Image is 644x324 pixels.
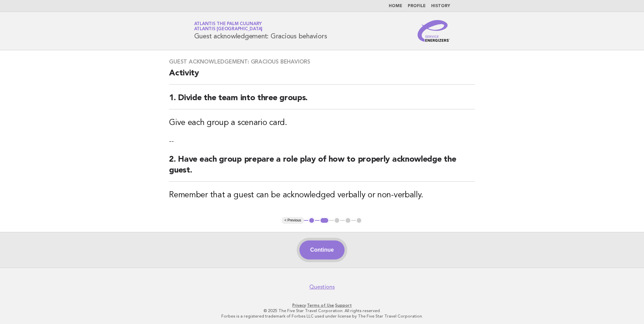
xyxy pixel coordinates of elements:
button: 2 [319,217,329,224]
img: Service Energizers [418,20,450,42]
button: 1 [308,217,315,224]
button: < Previous [282,217,304,224]
p: -- [169,137,475,146]
h2: 1. Divide the team into three groups. [169,93,475,109]
a: Privacy [292,303,306,308]
h2: 2. Have each group prepare a role play of how to properly acknowledge the guest. [169,154,475,182]
h2: Activity [169,68,475,85]
a: Home [389,4,402,8]
p: · · [114,303,530,308]
a: Atlantis The Palm CulinaryAtlantis [GEOGRAPHIC_DATA] [194,22,263,31]
a: Questions [309,284,335,290]
a: Support [335,303,352,308]
button: Continue [299,240,345,259]
p: © 2025 The Five Star Travel Corporation. All rights reserved. [114,308,530,313]
h3: Remember that a guest can be acknowledged verbally or non-verbally. [169,190,475,201]
a: Terms of Use [307,303,334,308]
h3: Guest acknowledgement: Gracious behaviors [169,58,475,65]
a: Profile [408,4,426,8]
span: Atlantis [GEOGRAPHIC_DATA] [194,27,263,32]
h1: Guest acknowledgement: Gracious behaviors [194,22,327,40]
h3: Give each group a scenario card. [169,118,475,128]
a: History [431,4,450,8]
p: Forbes is a registered trademark of Forbes LLC used under license by The Five Star Travel Corpora... [114,313,530,319]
